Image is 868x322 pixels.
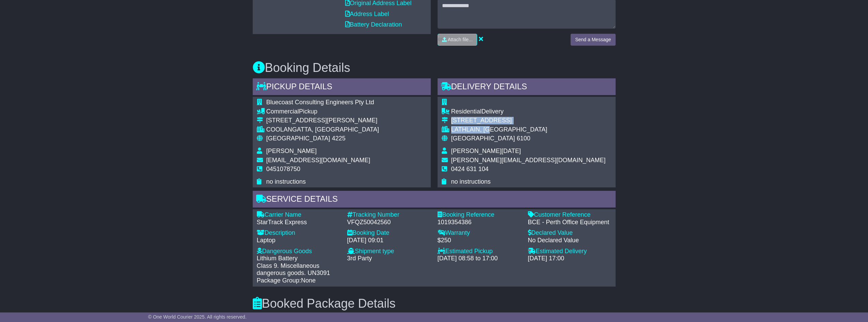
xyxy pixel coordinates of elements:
span: 0424 631 104 [451,166,489,172]
div: No Declared Value [528,237,612,244]
span: Commercial [266,108,299,115]
div: COOLANGATTA, [GEOGRAPHIC_DATA] [266,126,379,134]
span: 0451078750 [266,166,300,172]
div: [DATE] 09:01 [347,237,431,244]
span: 4225 [332,135,345,142]
div: Shipment type [347,248,431,255]
span: [EMAIL_ADDRESS][DOMAIN_NAME] [266,157,370,164]
span: [PERSON_NAME] [266,148,317,154]
span: 3rd Party [347,255,372,262]
span: UN3091 [308,270,330,276]
div: LATHLAIN, [GEOGRAPHIC_DATA] [451,126,606,134]
div: Carrier Name [257,211,340,219]
div: Laptop [257,237,340,244]
span: Residential [451,108,482,115]
div: Delivery [451,108,606,116]
div: Customer Reference [528,211,612,219]
div: Dangerous Goods [257,248,340,255]
span: Class 9. Miscellaneous dangerous goods. [257,262,320,277]
span: [PERSON_NAME][EMAIL_ADDRESS][DOMAIN_NAME] [451,157,606,164]
span: 6100 [517,135,530,142]
div: [STREET_ADDRESS] [451,117,606,124]
div: $250 [438,237,521,244]
div: 1019354386 [438,219,521,226]
span: Bluecoast Consulting Engineers Pty Ltd [266,99,374,106]
div: [DATE] 08:58 to 17:00 [438,255,521,262]
div: Declared Value [528,229,612,237]
a: Address Label [345,11,389,17]
div: Warranty [438,229,521,237]
div: Description [257,229,340,237]
span: [GEOGRAPHIC_DATA] [266,135,330,142]
div: [DATE] 17:00 [528,255,612,262]
div: Tracking Number [347,211,431,219]
div: Booking Reference [438,211,521,219]
span: [GEOGRAPHIC_DATA] [451,135,515,142]
div: Pickup [266,108,379,116]
div: StarTrack Express [257,219,340,226]
div: [STREET_ADDRESS][PERSON_NAME] [266,117,379,124]
h3: Booking Details [253,61,616,75]
span: Lithium Battery [257,255,298,262]
div: Service Details [253,191,616,209]
span: None [301,277,316,284]
div: BCE - Perth Office Equipment [528,219,612,226]
h3: Booked Package Details [253,297,616,310]
div: VFQZ50042560 [347,219,431,226]
a: Battery Declaration [345,21,402,28]
div: Package Group: [257,277,340,285]
span: © One World Courier 2025. All rights reserved. [148,314,247,320]
div: Delivery Details [438,78,616,97]
div: Estimated Delivery [528,248,612,255]
div: Pickup Details [253,78,431,97]
span: no instructions [451,178,491,185]
button: Send a Message [571,34,615,46]
span: [PERSON_NAME][DATE] [451,148,521,154]
span: no instructions [266,178,306,185]
div: Booking Date [347,229,431,237]
div: Estimated Pickup [438,248,521,255]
